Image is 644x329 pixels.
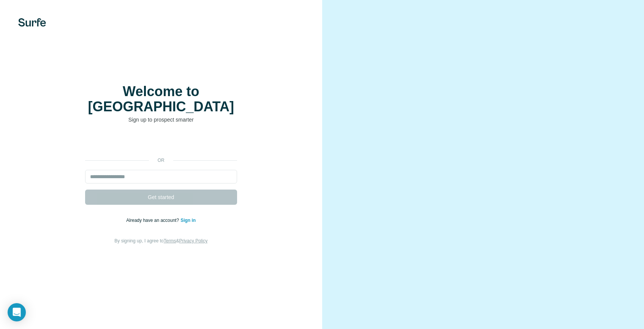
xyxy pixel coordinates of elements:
p: Sign up to prospect smarter [85,116,237,123]
span: Already have an account? [126,218,180,223]
img: Surfe's logo [18,18,46,27]
a: Terms [164,238,176,244]
span: By signing up, I agree to & [114,238,207,244]
iframe: Sign in with Google Button [81,135,241,152]
div: Open Intercom Messenger [8,303,26,321]
a: Sign in [180,218,196,223]
h1: Welcome to [GEOGRAPHIC_DATA] [85,84,237,114]
a: Privacy Policy [179,238,207,244]
p: or [149,157,173,164]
